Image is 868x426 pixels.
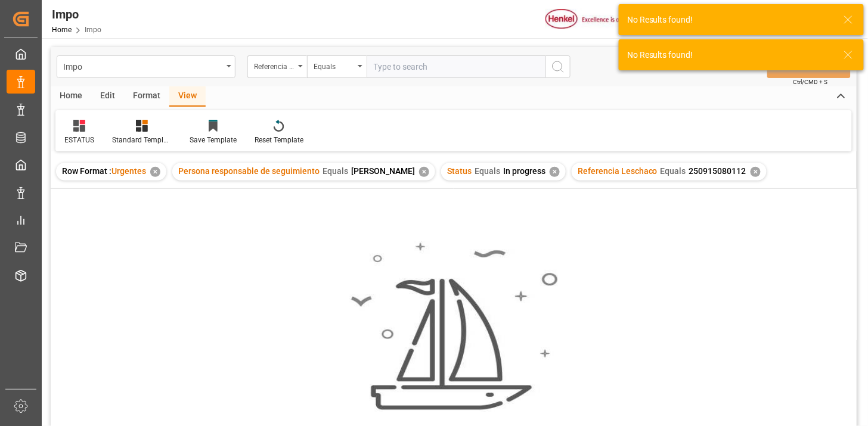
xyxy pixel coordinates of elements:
button: open menu [57,55,235,78]
span: 250915080112 [689,166,746,176]
div: Format [124,86,169,107]
a: Home [52,26,72,34]
span: Persona responsable de seguimiento [178,166,320,176]
button: search button [545,55,571,78]
img: smooth_sailing.jpeg [349,241,558,412]
span: Equals [661,166,686,176]
div: Home [51,86,91,107]
span: Row Format : [62,166,111,176]
div: Impo [63,58,222,73]
span: Urgentes [111,166,146,176]
div: ESTATUS [64,135,94,145]
div: Impo [52,5,101,23]
div: ✕ [550,167,560,177]
span: Equals [323,166,348,176]
div: No Results found! [627,14,832,26]
div: No Results found! [627,49,832,61]
input: Type to search [367,55,545,78]
span: In progress [503,166,545,176]
div: Reset Template [255,135,303,145]
div: Equals [314,58,354,72]
div: Standard Templates [112,135,172,145]
div: ✕ [419,167,429,177]
span: Equals [475,166,500,176]
div: Referencia Leschaco [254,58,294,72]
div: Save Template [190,135,237,145]
div: Edit [91,86,124,107]
button: open menu [247,55,307,78]
span: Ctrl/CMD + S [793,77,828,86]
div: ✕ [751,167,761,177]
span: Status [447,166,472,176]
img: Henkel%20logo.jpg_1689854090.jpg [545,9,646,30]
div: View [169,86,206,107]
span: [PERSON_NAME] [351,166,415,176]
button: open menu [307,55,367,78]
div: ✕ [150,167,160,177]
span: Referencia Leschaco [578,166,658,176]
